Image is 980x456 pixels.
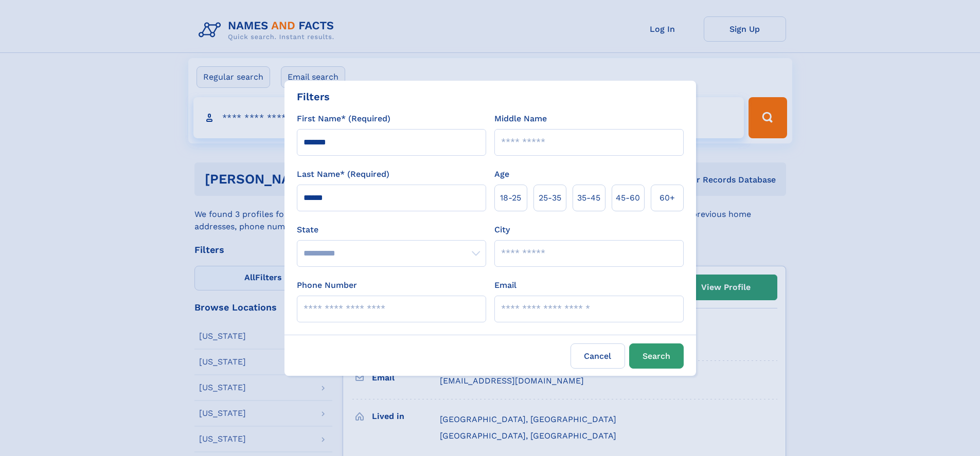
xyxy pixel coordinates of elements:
[297,224,486,236] label: State
[297,89,330,104] div: Filters
[297,168,389,180] label: Last Name* (Required)
[616,192,640,204] span: 45‑60
[494,279,516,291] label: Email
[494,168,509,180] label: Age
[577,192,600,204] span: 35‑45
[297,113,390,125] label: First Name* (Required)
[500,192,521,204] span: 18‑25
[297,279,357,291] label: Phone Number
[571,343,625,369] label: Cancel
[539,192,561,204] span: 25‑35
[660,192,675,204] span: 60+
[494,113,547,125] label: Middle Name
[494,224,510,236] label: City
[629,343,684,369] button: Search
